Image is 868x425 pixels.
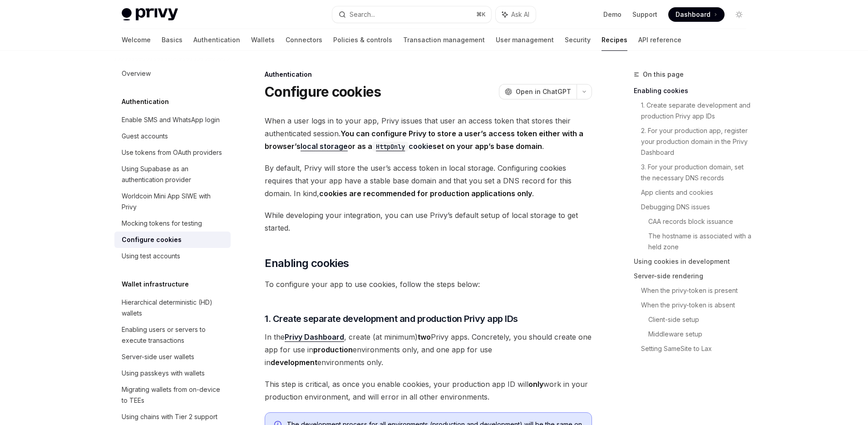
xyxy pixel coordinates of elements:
a: Dashboard [668,7,725,22]
a: When the privy-token is absent [641,298,754,312]
span: When a user logs in to your app, Privy issues that user an access token that stores their authent... [265,114,592,153]
a: Enable SMS and WhatsApp login [114,112,231,128]
div: Hierarchical deterministic (HD) wallets [122,297,225,319]
a: Configure cookies [114,232,231,248]
a: API reference [638,29,681,51]
h5: Authentication [122,96,169,107]
span: Open in ChatGPT [516,87,571,96]
span: Enabling cookies [265,256,349,271]
a: Setting SameSite to Lax [641,341,754,356]
a: Connectors [286,29,322,51]
strong: two [418,332,431,341]
a: 3. For your production domain, set the necessary DNS records [641,160,754,185]
div: Authentication [265,70,592,79]
span: On this page [643,69,684,80]
span: Ask AI [511,10,529,19]
a: Wallets [251,29,275,51]
a: Enabling users or servers to execute transactions [114,321,231,349]
a: Use tokens from OAuth providers [114,144,231,161]
a: Recipes [602,29,627,51]
a: Support [632,10,657,19]
div: Using Supabase as an authentication provider [122,163,225,185]
strong: only [528,380,543,389]
span: ⌘ K [476,11,486,18]
a: CAA records block issuance [648,214,754,229]
code: HttpOnly [372,142,409,152]
div: Using test accounts [122,251,180,262]
a: Using Supabase as an authentication provider [114,161,231,188]
a: Server-side rendering [634,269,754,283]
button: Toggle dark mode [732,7,746,22]
a: Worldcoin Mini App SIWE with Privy [114,188,231,215]
img: light logo [122,8,178,21]
div: Enabling users or servers to execute transactions [122,324,225,346]
a: The hostname is associated with a held zone [648,229,754,254]
a: Security [565,29,591,51]
strong: production [313,345,353,354]
div: Mocking tokens for testing [122,218,202,229]
span: This step is critical, as once you enable cookies, your production app ID will work in your produ... [265,378,592,403]
a: Policies & controls [333,29,392,51]
button: Open in ChatGPT [499,84,577,99]
span: 1. Create separate development and production Privy app IDs [265,312,518,325]
a: When the privy-token is present [641,283,754,298]
a: Guest accounts [114,128,231,144]
div: Configure cookies [122,234,182,245]
a: Mocking tokens for testing [114,215,231,232]
a: Transaction management [403,29,485,51]
a: Demo [603,10,621,19]
div: Server-side user wallets [122,351,194,362]
strong: You can configure Privy to store a user’s access token either with a browser’s or as a set on you... [265,129,583,151]
a: Using chains with Tier 2 support [114,409,231,425]
div: Worldcoin Mini App SIWE with Privy [122,191,225,212]
a: Authentication [193,29,240,51]
a: local storage [301,142,348,151]
div: Using passkeys with wallets [122,368,205,379]
div: Search... [350,9,375,20]
button: Ask AI [496,6,536,23]
div: Overview [122,68,151,79]
a: Welcome [122,29,151,51]
a: Client-side setup [648,312,754,327]
div: Using chains with Tier 2 support [122,411,217,422]
a: Server-side user wallets [114,349,231,365]
a: Using passkeys with wallets [114,365,231,381]
div: Enable SMS and WhatsApp login [122,114,220,125]
span: In the , create (at minimum) Privy apps. Concretely, you should create one app for use in environ... [265,331,592,369]
a: Basics [162,29,182,51]
div: Use tokens from OAuth providers [122,147,222,158]
span: Dashboard [676,10,710,19]
a: Enabling cookies [634,84,754,98]
h1: Configure cookies [265,84,381,100]
a: Middleware setup [648,327,754,341]
button: Search...⌘K [332,6,491,23]
span: While developing your integration, you can use Privy’s default setup of local storage to get star... [265,209,592,234]
strong: cookies are recommended for production applications only [319,189,532,198]
a: App clients and cookies [641,185,754,200]
div: Migrating wallets from on-device to TEEs [122,384,225,406]
a: Overview [114,65,231,82]
a: 1. Create separate development and production Privy app IDs [641,98,754,124]
a: Hierarchical deterministic (HD) wallets [114,294,231,321]
a: Privy Dashboard [285,332,344,342]
h5: Wallet infrastructure [122,279,189,290]
a: User management [496,29,554,51]
a: Using cookies in development [634,254,754,269]
a: 2. For your production app, register your production domain in the Privy Dashboard [641,124,754,160]
div: Guest accounts [122,131,168,142]
span: To configure your app to use cookies, follow the steps below: [265,278,592,291]
strong: development [271,358,317,367]
a: Debugging DNS issues [641,200,754,214]
span: By default, Privy will store the user’s access token in local storage. Configuring cookies requir... [265,162,592,200]
a: Using test accounts [114,248,231,264]
a: Migrating wallets from on-device to TEEs [114,381,231,409]
a: HttpOnlycookie [372,142,433,151]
